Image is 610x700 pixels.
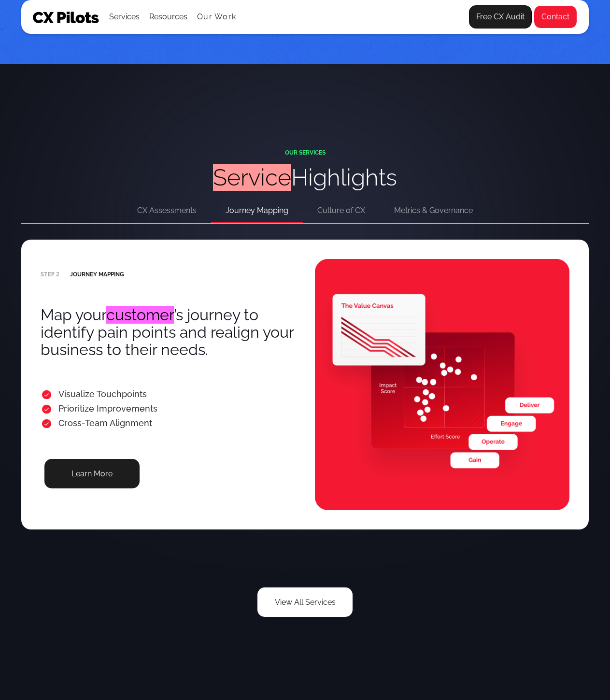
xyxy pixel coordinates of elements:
div: Journey Mapping [226,204,288,217]
div: Cross-Team Alignment [41,416,157,430]
a: Free CX Audit [469,5,532,29]
div: CX Assessments [137,204,197,217]
span: • [41,419,53,428]
div: Services [109,0,140,33]
font: Service [213,164,291,191]
code: 2 [56,271,70,278]
code: step [41,271,55,278]
h3: Map your ’s journey to identify pain points and realign your business to their needs. [41,306,296,358]
div: Culture of CX [317,204,365,217]
h3: Highlights [167,164,443,191]
div: Visualize Touchpoints [41,387,157,401]
a: Learn More [44,459,140,488]
div: Resources [149,0,187,33]
div: Metrics & Governance [394,204,473,217]
a: Our Work [197,13,236,21]
div: Journey mapping [41,271,124,278]
font: customer [106,306,174,324]
div: Services [109,10,140,24]
div: Prioritize Improvements [41,401,157,416]
div: Resources [149,10,187,24]
a: Contact [534,5,577,29]
div: OUR SERVICES [285,149,326,156]
a: View All Services [257,587,353,617]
